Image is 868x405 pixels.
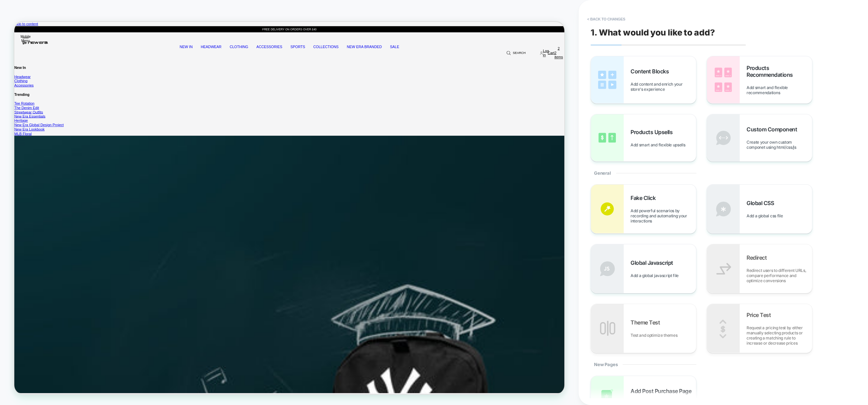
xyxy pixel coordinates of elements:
[631,82,696,92] span: Add content and enrich your store's experience
[631,194,659,201] span: Fake Click
[591,162,696,184] div: General
[656,37,682,47] summary: Search
[747,213,786,218] span: Add a global css file
[16,5,30,11] span: Help
[249,30,276,37] a: Headwear
[720,33,732,39] span: 2
[747,85,812,95] span: Add smart and flexible recommendations
[747,200,777,206] span: Global CSS
[714,37,728,47] a: Cart 2 items
[631,259,677,266] span: Global Javascript
[584,14,629,25] button: < Back to changes
[631,129,676,135] span: Products Upsells
[747,254,770,261] span: Redirect
[701,37,714,47] a: Log in
[747,312,774,318] span: Price Test
[501,30,513,37] a: Sale
[220,30,238,37] a: New in
[399,30,432,37] a: Collections
[591,353,696,376] div: New Pages
[687,37,701,47] a: Wishlist button
[443,30,490,37] a: New Era Branded
[631,388,695,394] span: Add Post Purchase Page
[711,39,720,44] span: Cart
[11,26,45,30] a: New Era Cap homepage
[747,325,812,346] span: Request a pricing test by either manually selecting products or creating a matching rule to incre...
[631,319,663,326] span: Theme Test
[747,126,800,133] span: Custom Component
[747,140,812,150] span: Create your own custom componet using html/css/js
[747,268,812,283] span: Redirect users to different URLs, compare performance and optimize conversions
[287,30,312,37] a: Clothing
[705,36,714,47] span: Log in
[8,17,21,28] span: Mobile Menu
[591,27,715,38] span: 1. What would you like to add?
[631,208,696,223] span: Add powerful scenarios by recording and automating your interactions
[631,273,682,278] span: Add a global javascript file
[720,39,732,50] span: 2 items
[631,68,672,75] span: Content Blocks
[631,142,689,147] span: Add smart and flexible upsells
[368,30,388,37] a: Sports
[747,64,812,78] span: Products Recommendations
[323,30,357,37] a: Accessories
[11,19,19,26] button: Menu
[631,333,681,338] span: Test and optimize themes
